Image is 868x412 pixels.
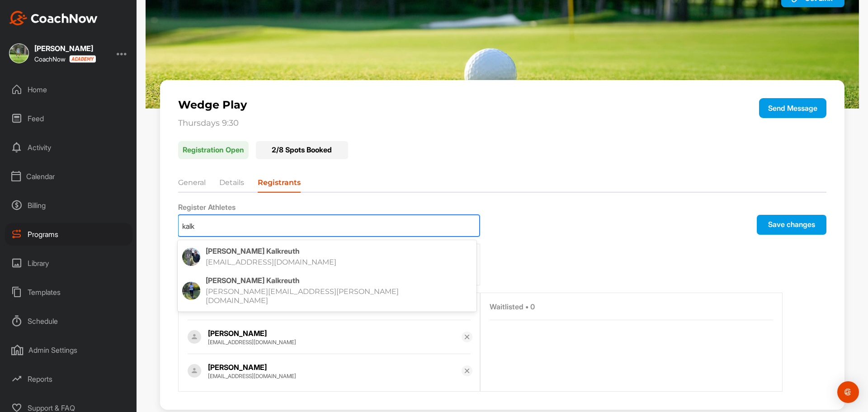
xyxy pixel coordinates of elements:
[757,215,826,235] button: Save changes
[5,194,132,217] div: Billing
[178,141,249,159] p: Registration Open
[208,373,462,380] div: [EMAIL_ADDRESS][DOMAIN_NAME]
[5,136,132,159] div: Activity
[206,287,454,305] p: [PERSON_NAME][EMAIL_ADDRESS][PERSON_NAME][DOMAIN_NAME]
[5,339,132,361] div: Admin Settings
[188,330,201,344] img: Profile picture
[5,310,132,332] div: Schedule
[206,258,454,267] p: [EMAIL_ADDRESS][DOMAIN_NAME]
[463,333,471,341] img: svg+xml;base64,PHN2ZyB3aWR0aD0iMTYiIGhlaWdodD0iMTYiIHZpZXdCb3g9IjAgMCAxNiAxNiIgZmlsbD0ibm9uZSIgeG...
[5,78,132,101] div: Home
[182,282,200,300] img: Profile picture
[188,364,201,378] img: Profile picture
[69,55,96,63] img: CoachNow acadmey
[258,177,301,192] li: Registrants
[9,11,98,25] img: CoachNow
[5,281,132,303] div: Templates
[208,339,462,346] div: [EMAIL_ADDRESS][DOMAIN_NAME]
[219,177,244,192] li: Details
[9,43,29,63] img: square_6da99a3e55dcfc963019e61b3f9a00c3.jpg
[208,362,462,373] div: [PERSON_NAME]
[208,328,462,339] div: [PERSON_NAME]
[34,45,96,52] div: [PERSON_NAME]
[5,368,132,390] div: Reports
[178,98,697,111] p: Wedge Play
[178,203,236,212] span: Register Athletes
[178,118,697,128] p: Thursdays 9:30
[206,276,472,285] p: [PERSON_NAME] Kalkreuth
[463,367,471,374] img: svg+xml;base64,PHN2ZyB3aWR0aD0iMTYiIGhlaWdodD0iMTYiIHZpZXdCb3g9IjAgMCAxNiAxNiIgZmlsbD0ibm9uZSIgeG...
[5,223,132,246] div: Programs
[182,248,200,266] img: Profile picture
[5,252,132,275] div: Library
[5,107,132,130] div: Feed
[759,98,826,118] button: Send Message
[256,141,348,159] div: 2 / 8 Spots Booked
[490,302,535,312] span: Waitlisted • 0
[837,381,859,403] div: Open Intercom Messenger
[34,55,96,63] div: CoachNow
[178,177,206,192] li: General
[5,165,132,188] div: Calendar
[206,246,472,256] p: [PERSON_NAME] Kalkreuth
